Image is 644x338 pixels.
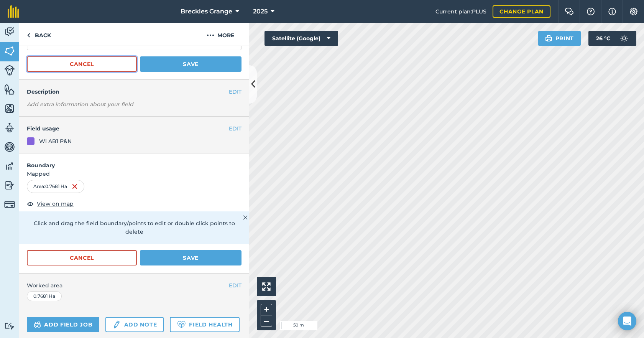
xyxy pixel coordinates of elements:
button: 26 °C [588,31,636,46]
span: Current plan : PLUS [435,7,486,16]
span: 2025 [253,7,268,16]
em: Add extra information about your field [27,101,133,108]
a: Add field job [27,317,99,332]
a: Field Health [170,317,239,332]
img: svg+xml;base64,PHN2ZyB4bWxucz0iaHR0cDovL3d3dy53My5vcmcvMjAwMC9zdmciIHdpZHRoPSIxOCIgaGVpZ2h0PSIyNC... [27,199,34,208]
img: svg+xml;base64,PD94bWwgdmVyc2lvbj0iMS4wIiBlbmNvZGluZz0idXRmLTgiPz4KPCEtLSBHZW5lcmF0b3I6IEFkb2JlIE... [34,320,41,329]
button: Satellite (Google) [264,31,338,46]
button: View on map [27,199,74,208]
span: Mapped [19,170,249,178]
button: – [261,315,272,326]
button: Cancel [27,56,137,72]
img: svg+xml;base64,PD94bWwgdmVyc2lvbj0iMS4wIiBlbmNvZGluZz0idXRmLTgiPz4KPCEtLSBHZW5lcmF0b3I6IEFkb2JlIE... [4,160,15,172]
img: A cog icon [629,8,638,15]
span: Breckles Grange [181,7,232,16]
img: Four arrows, one pointing top left, one top right, one bottom right and the last bottom left [262,282,271,291]
img: svg+xml;base64,PHN2ZyB4bWxucz0iaHR0cDovL3d3dy53My5vcmcvMjAwMC9zdmciIHdpZHRoPSIxNyIgaGVpZ2h0PSIxNy... [608,7,616,16]
img: svg+xml;base64,PD94bWwgdmVyc2lvbj0iMS4wIiBlbmNvZGluZz0idXRmLTgiPz4KPCEtLSBHZW5lcmF0b3I6IEFkb2JlIE... [4,322,15,330]
img: svg+xml;base64,PD94bWwgdmVyc2lvbj0iMS4wIiBlbmNvZGluZz0idXRmLTgiPz4KPCEtLSBHZW5lcmF0b3I6IEFkb2JlIE... [4,122,15,134]
button: Save [140,250,242,265]
span: Worked area [27,281,242,290]
img: svg+xml;base64,PHN2ZyB4bWxucz0iaHR0cDovL3d3dy53My5vcmcvMjAwMC9zdmciIHdpZHRoPSIxNiIgaGVpZ2h0PSIyNC... [72,182,78,191]
img: svg+xml;base64,PHN2ZyB4bWxucz0iaHR0cDovL3d3dy53My5vcmcvMjAwMC9zdmciIHdpZHRoPSI1NiIgaGVpZ2h0PSI2MC... [4,45,15,57]
div: 0.7681 Ha [27,291,62,301]
img: A question mark icon [586,8,595,15]
div: Wi AB1 P&N [39,137,72,145]
button: Save [140,56,242,72]
img: svg+xml;base64,PHN2ZyB4bWxucz0iaHR0cDovL3d3dy53My5vcmcvMjAwMC9zdmciIHdpZHRoPSIxOSIgaGVpZ2h0PSIyNC... [545,34,552,43]
p: Click and drag the field boundary/points to edit or double click points to delete [27,219,242,236]
img: svg+xml;base64,PD94bWwgdmVyc2lvbj0iMS4wIiBlbmNvZGluZz0idXRmLTgiPz4KPCEtLSBHZW5lcmF0b3I6IEFkb2JlIE... [616,31,632,46]
img: svg+xml;base64,PD94bWwgdmVyc2lvbj0iMS4wIiBlbmNvZGluZz0idXRmLTgiPz4KPCEtLSBHZW5lcmF0b3I6IEFkb2JlIE... [4,65,15,76]
h4: Field usage [27,124,229,133]
span: View on map [37,200,74,208]
img: svg+xml;base64,PD94bWwgdmVyc2lvbj0iMS4wIiBlbmNvZGluZz0idXRmLTgiPz4KPCEtLSBHZW5lcmF0b3I6IEFkb2JlIE... [4,26,15,38]
h4: Boundary [19,153,249,170]
img: svg+xml;base64,PHN2ZyB4bWxucz0iaHR0cDovL3d3dy53My5vcmcvMjAwMC9zdmciIHdpZHRoPSIyMCIgaGVpZ2h0PSIyNC... [207,31,214,40]
button: Cancel [27,250,137,265]
img: svg+xml;base64,PD94bWwgdmVyc2lvbj0iMS4wIiBlbmNvZGluZz0idXRmLTgiPz4KPCEtLSBHZW5lcmF0b3I6IEFkb2JlIE... [112,320,121,329]
button: EDIT [229,124,242,133]
h4: Description [27,87,242,96]
img: Two speech bubbles overlapping with the left bubble in the forefront [565,8,574,15]
img: svg+xml;base64,PD94bWwgdmVyc2lvbj0iMS4wIiBlbmNvZGluZz0idXRmLTgiPz4KPCEtLSBHZW5lcmF0b3I6IEFkb2JlIE... [4,199,15,210]
img: svg+xml;base64,PHN2ZyB4bWxucz0iaHR0cDovL3d3dy53My5vcmcvMjAwMC9zdmciIHdpZHRoPSI5IiBoZWlnaHQ9IjI0Ii... [27,31,30,40]
a: Back [19,23,59,46]
button: EDIT [229,87,242,96]
span: 26 ° C [596,31,610,46]
img: svg+xml;base64,PD94bWwgdmVyc2lvbj0iMS4wIiBlbmNvZGluZz0idXRmLTgiPz4KPCEtLSBHZW5lcmF0b3I6IEFkb2JlIE... [4,180,15,191]
img: svg+xml;base64,PHN2ZyB4bWxucz0iaHR0cDovL3d3dy53My5vcmcvMjAwMC9zdmciIHdpZHRoPSI1NiIgaGVpZ2h0PSI2MC... [4,84,15,95]
button: Print [538,31,581,46]
img: svg+xml;base64,PHN2ZyB4bWxucz0iaHR0cDovL3d3dy53My5vcmcvMjAwMC9zdmciIHdpZHRoPSIyMiIgaGVpZ2h0PSIzMC... [243,213,248,222]
div: Open Intercom Messenger [618,312,636,330]
button: EDIT [229,281,242,290]
button: + [261,304,272,315]
img: svg+xml;base64,PD94bWwgdmVyc2lvbj0iMS4wIiBlbmNvZGluZz0idXRmLTgiPz4KPCEtLSBHZW5lcmF0b3I6IEFkb2JlIE... [4,141,15,153]
img: svg+xml;base64,PHN2ZyB4bWxucz0iaHR0cDovL3d3dy53My5vcmcvMjAwMC9zdmciIHdpZHRoPSI1NiIgaGVpZ2h0PSI2MC... [4,103,15,114]
div: Area : 0.7681 Ha [27,180,84,193]
button: More [192,23,249,46]
img: fieldmargin Logo [8,5,19,18]
a: Change plan [493,5,550,18]
a: Add note [105,317,164,332]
